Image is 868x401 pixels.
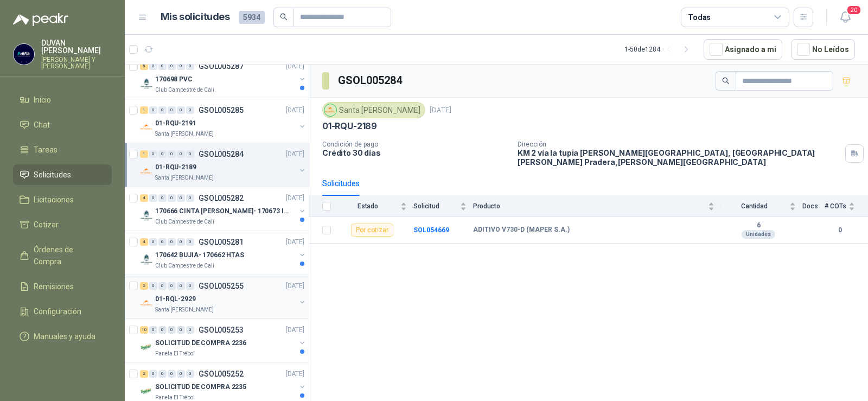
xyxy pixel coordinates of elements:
div: 1 - 50 de 1284 [624,41,695,58]
a: Configuración [13,301,112,322]
div: 0 [158,238,167,246]
p: SOLICITUD DE COMPRA 2235 [155,382,246,392]
h3: GSOL005284 [338,72,404,89]
div: 0 [186,194,194,202]
div: 0 [186,62,194,70]
span: Tareas [34,144,58,156]
b: 0 [825,225,855,235]
a: 1 0 0 0 0 0 GSOL005285[DATE] Company Logo01-RQU-2191Santa [PERSON_NAME] [140,104,307,138]
div: 0 [149,238,157,246]
span: search [280,13,288,21]
div: 0 [177,282,185,290]
div: Santa [PERSON_NAME] [322,102,425,118]
a: SOL054669 [413,226,449,234]
p: [DATE] [286,193,304,203]
b: ADITIVO V730-D (MAPER S.A.) [473,226,570,234]
div: 0 [149,62,157,70]
div: 0 [186,370,194,378]
img: Company Logo [140,297,153,310]
img: Company Logo [140,165,153,178]
img: Company Logo [140,121,153,134]
p: [DATE] [286,281,304,291]
a: Cotizar [13,214,112,235]
a: 4 0 0 0 0 0 GSOL005282[DATE] Company Logo170666 CINTA [PERSON_NAME]- 170673 IMPERMEABILIClub Camp... [140,192,307,226]
p: Club Campestre de Cali [155,262,214,270]
p: 170698 PVC [155,74,193,85]
span: 20 [846,5,861,15]
p: [DATE] [286,237,304,247]
div: 0 [186,326,194,334]
th: Producto [473,196,721,217]
p: KM 2 vía la tupia [PERSON_NAME][GEOGRAPHIC_DATA], [GEOGRAPHIC_DATA][PERSON_NAME] Pradera , [PERSO... [518,148,841,167]
span: Manuales y ayuda [34,330,95,342]
p: Panela El Trébol [155,349,195,358]
a: Inicio [13,90,112,110]
span: search [722,77,730,85]
span: Cotizar [34,219,59,231]
a: Licitaciones [13,189,112,210]
div: 0 [158,62,167,70]
div: 0 [168,106,176,114]
div: Solicitudes [322,177,360,189]
div: 2 [140,282,148,290]
img: Company Logo [140,253,153,266]
a: Remisiones [13,276,112,297]
div: 1 [140,150,148,158]
p: GSOL005284 [199,150,244,158]
p: GSOL005253 [199,326,244,334]
th: # COTs [825,196,868,217]
span: Estado [337,202,398,210]
p: 01-RQL-2929 [155,294,196,304]
img: Company Logo [140,385,153,398]
img: Company Logo [324,104,336,116]
p: Santa [PERSON_NAME] [155,130,214,138]
div: 0 [168,370,176,378]
div: 0 [177,62,185,70]
a: 4 0 0 0 0 0 GSOL005281[DATE] Company Logo170642 BUJIA- 170662 HTASClub Campestre de Cali [140,235,307,270]
a: Manuales y ayuda [13,326,112,347]
p: 170642 BUJIA- 170662 HTAS [155,250,244,260]
div: 0 [177,326,185,334]
p: [DATE] [286,369,304,379]
p: Club Campestre de Cali [155,218,214,226]
div: 0 [149,150,157,158]
p: Condición de pago [322,141,509,148]
p: GSOL005255 [199,282,244,290]
p: [DATE] [430,105,451,116]
p: [DATE] [286,105,304,116]
p: 01-RQU-2189 [322,120,377,132]
button: Asignado a mi [704,39,782,60]
div: 4 [140,194,148,202]
span: Configuración [34,305,81,317]
p: [DATE] [286,325,304,335]
th: Solicitud [413,196,473,217]
a: 2 0 0 0 0 0 GSOL005255[DATE] Company Logo01-RQL-2929Santa [PERSON_NAME] [140,279,307,314]
div: 0 [158,370,167,378]
div: 0 [149,194,157,202]
div: 0 [186,238,194,246]
a: Tareas [13,139,112,160]
div: Todas [688,11,711,23]
div: 0 [168,150,176,158]
button: 20 [835,8,855,27]
div: 0 [158,326,167,334]
span: Remisiones [34,281,74,292]
p: GSOL005252 [199,370,244,378]
p: DUVAN [PERSON_NAME] [41,39,112,54]
div: 0 [168,282,176,290]
b: 6 [721,221,796,230]
div: 5 [140,62,148,70]
th: Cantidad [721,196,802,217]
div: 0 [149,370,157,378]
span: Licitaciones [34,194,74,206]
p: Crédito 30 días [322,148,509,157]
div: 0 [186,150,194,158]
img: Logo peakr [13,13,68,26]
div: 0 [177,238,185,246]
div: Unidades [742,230,775,239]
div: Por cotizar [351,224,393,237]
th: Estado [337,196,413,217]
div: 2 [140,370,148,378]
div: 0 [177,150,185,158]
div: 0 [186,282,194,290]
